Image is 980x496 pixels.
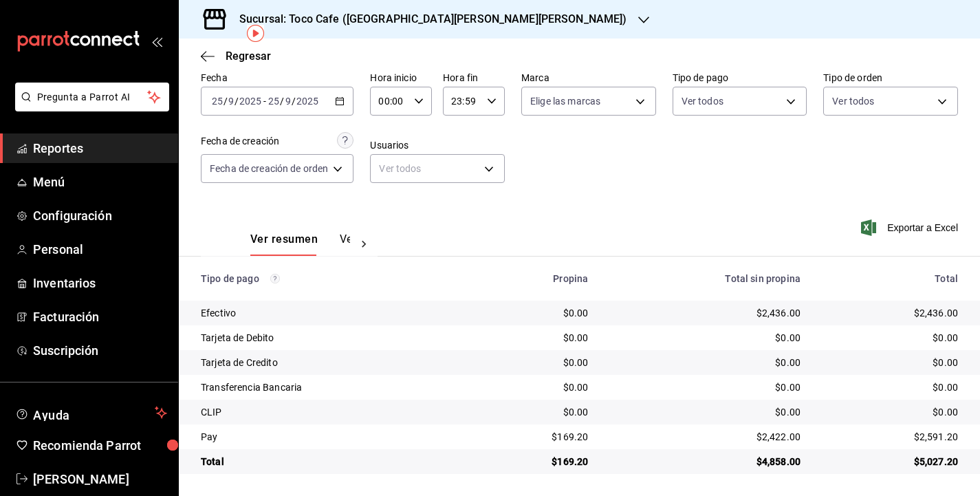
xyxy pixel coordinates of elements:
input: ---- [239,96,262,107]
div: Total sin propina [610,273,801,284]
input: ---- [296,96,319,107]
div: navigation tabs [250,233,350,256]
h3: Sucursal: Toco Cafe ([GEOGRAPHIC_DATA][PERSON_NAME][PERSON_NAME]) [228,11,627,28]
label: Fecha [201,73,353,83]
div: $0.00 [483,306,588,320]
div: $5,027.20 [823,455,958,468]
div: Tarjeta de Credito [201,356,461,369]
div: $0.00 [483,331,588,345]
div: Tipo de pago [201,273,461,284]
button: open_drawer_menu [151,36,162,47]
div: $0.00 [610,380,801,394]
span: / [292,96,296,107]
div: $0.00 [483,356,588,369]
div: $0.00 [823,356,958,369]
span: / [280,96,284,107]
button: Pregunta a Parrot AI [15,83,169,111]
button: Ver resumen [250,233,318,256]
div: Total [823,273,958,284]
span: Ver todos [832,94,874,108]
span: Regresar [226,50,271,63]
span: Personal [33,240,167,259]
div: $2,436.00 [610,306,801,320]
div: $0.00 [823,331,958,345]
span: Inventarios [33,274,167,292]
input: -- [268,96,280,107]
span: [PERSON_NAME] [33,470,167,488]
img: Tooltip marker [247,25,264,42]
span: / [235,96,239,107]
span: Menú [33,173,167,191]
div: $2,422.00 [610,430,801,444]
span: Fecha de creación de orden [210,162,328,175]
label: Tipo de pago [673,73,807,83]
div: Efectivo [201,306,461,320]
div: Total [201,455,461,468]
input: -- [211,96,224,107]
div: $0.00 [823,405,958,419]
div: $0.00 [483,380,588,394]
label: Usuarios [370,140,505,150]
div: $169.20 [483,430,588,444]
span: Pregunta a Parrot AI [37,90,148,105]
div: $2,591.20 [823,430,958,444]
div: $0.00 [483,405,588,419]
div: $0.00 [610,405,801,419]
label: Tipo de orden [823,73,958,83]
span: Recomienda Parrot [33,436,167,455]
label: Marca [521,73,656,83]
div: $2,436.00 [823,306,958,320]
label: Hora fin [443,73,505,83]
button: Regresar [201,50,271,63]
div: Transferencia Bancaria [201,380,461,394]
div: $0.00 [610,331,801,345]
input: -- [228,96,235,107]
button: Exportar a Excel [864,219,958,236]
label: Hora inicio [370,73,432,83]
span: Ver todos [682,94,723,108]
span: Facturación [33,308,167,326]
span: Ayuda [33,405,149,421]
div: Propina [483,273,588,284]
a: Pregunta a Parrot AI [10,100,169,114]
span: / [224,96,228,107]
span: Suscripción [33,341,167,360]
div: Pay [201,430,461,444]
span: Reportes [33,139,167,158]
div: $169.20 [483,455,588,468]
div: Ver todos [370,154,505,183]
div: $0.00 [823,380,958,394]
span: - [263,96,266,107]
div: Fecha de creación [201,134,279,149]
input: -- [285,96,292,107]
button: Ver pagos [340,233,391,256]
div: $0.00 [610,356,801,369]
div: $4,858.00 [610,455,801,468]
div: CLIP [201,405,461,419]
span: Configuración [33,206,167,225]
svg: Los pagos realizados con Pay y otras terminales son montos brutos. [270,274,280,283]
span: Elige las marcas [530,94,600,108]
div: Tarjeta de Debito [201,331,461,345]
